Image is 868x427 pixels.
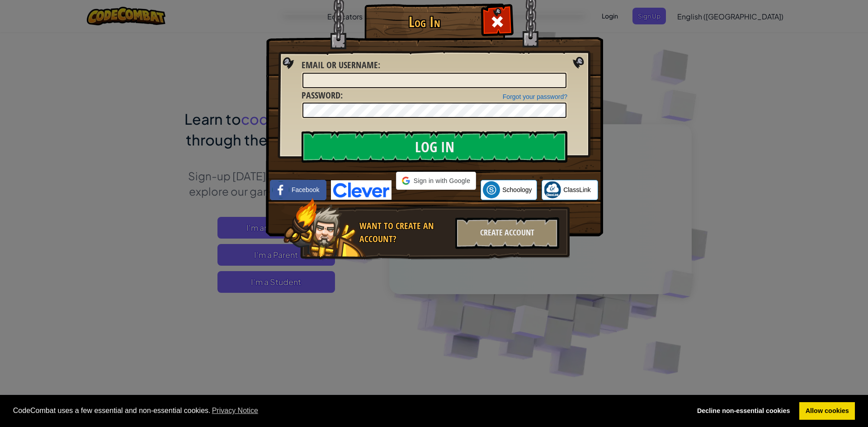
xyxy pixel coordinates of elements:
span: Sign in with Google [414,176,470,185]
label: : [302,89,343,102]
span: CodeCombat uses a few essential and non-essential cookies. [13,404,684,418]
a: learn more about cookies [211,404,260,418]
img: classlink-logo-small.png [544,181,561,198]
img: schoology.png [483,181,500,198]
span: Password [302,89,340,101]
a: allow cookies [799,402,855,420]
div: Sign in with Google [396,172,476,190]
span: Schoology [502,185,532,194]
span: Facebook [292,185,319,194]
span: Email or Username [302,59,378,71]
span: ClassLink [563,185,591,194]
div: Create Account [455,217,559,249]
img: facebook_small.png [272,181,289,198]
a: Forgot your password? [503,93,567,100]
div: Want to create an account? [359,220,450,245]
h1: Log In [367,14,482,30]
input: Log In [302,131,567,163]
iframe: Sign in with Google Button [392,189,481,209]
label: : [302,59,380,72]
img: clever-logo-blue.png [331,180,392,200]
a: deny cookies [691,402,796,420]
